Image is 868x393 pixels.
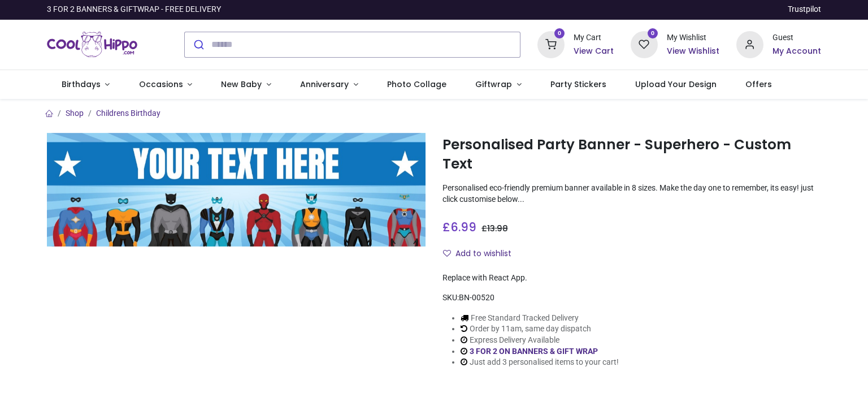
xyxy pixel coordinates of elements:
[461,323,619,335] li: Order by 11am, same day dispatch
[461,335,619,346] li: Express Delivery Available
[442,273,821,284] div: Replace with React App.
[47,133,426,247] img: Personalised Party Banner - Superhero - Custom Text
[648,28,658,39] sup: 0
[285,70,372,100] a: Anniversary
[62,79,101,90] span: Birthdays
[481,223,508,234] span: £
[667,46,719,57] a: View Wishlist
[300,79,349,90] span: Anniversary
[475,79,512,90] span: Giftwrap
[221,79,262,90] span: New Baby
[442,244,521,264] button: Add to wishlistAdd to wishlist
[635,79,717,90] span: Upload Your Design
[139,79,183,90] span: Occasions
[788,4,821,15] a: Trustpilot
[47,29,137,61] a: Logo of Cool Hippo
[550,79,606,90] span: Party Stickers
[554,28,565,39] sup: 0
[47,70,124,100] a: Birthdays
[443,249,451,257] i: Add to wishlist
[537,39,565,48] a: 0
[772,46,821,57] a: My Account
[459,293,494,302] span: BN-00520
[442,292,821,304] div: SKU:
[487,223,508,234] span: 13.98
[461,70,536,100] a: Giftwrap
[574,46,614,57] a: View Cart
[631,39,658,48] a: 0
[185,32,211,57] button: Submit
[442,219,476,235] span: £
[442,135,821,174] h1: Personalised Party Banner - Superhero - Custom Text
[442,183,821,205] p: Personalised eco-friendly premium banner available in 8 sizes. Make the day one to remember, its ...
[47,4,221,15] div: 3 FOR 2 BANNERS & GIFTWRAP - FREE DELIVERY
[66,109,84,118] a: Shop
[470,347,598,356] a: 3 FOR 2 ON BANNERS & GIFT WRAP
[124,70,207,100] a: Occasions
[47,29,137,61] img: Cool Hippo
[461,313,619,324] li: Free Standard Tracked Delivery
[207,70,286,100] a: New Baby
[450,219,476,235] span: 6.99
[667,32,719,44] div: My Wishlist
[772,32,821,44] div: Guest
[745,79,772,90] span: Offers
[387,79,446,90] span: Photo Collage
[574,32,614,44] div: My Cart
[96,109,160,118] a: Childrens Birthday
[461,357,619,368] li: Just add 3 personalised items to your cart!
